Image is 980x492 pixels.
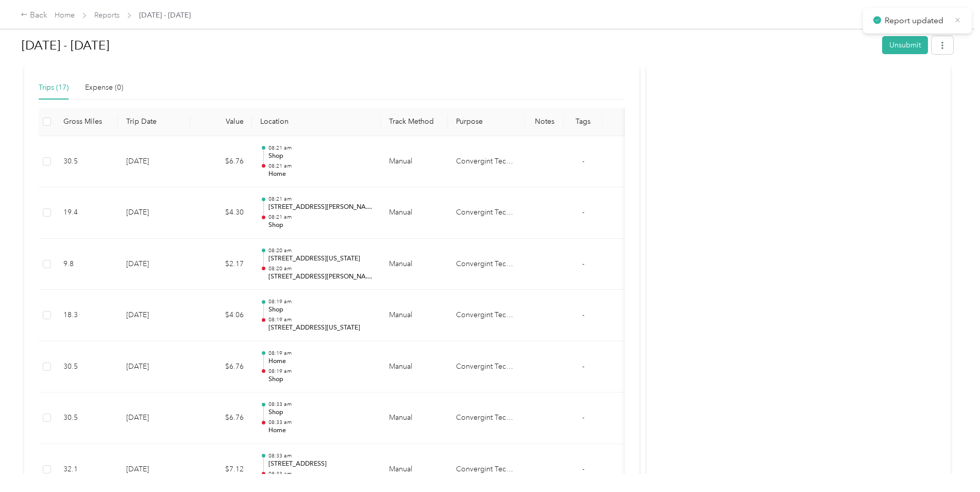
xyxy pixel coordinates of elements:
td: 18.3 [55,290,118,341]
p: Shop [268,408,373,417]
th: Track Method [381,108,448,136]
td: [DATE] [118,187,190,239]
p: 08:19 am [268,316,373,323]
div: Back [21,9,47,22]
td: [DATE] [118,290,190,341]
th: Gross Miles [55,108,118,136]
h1: Sep 1 - 30, 2025 [22,33,875,58]
span: - [582,413,584,422]
p: Home [268,426,373,435]
td: Convergint Technologies [448,187,525,239]
td: [DATE] [118,136,190,188]
td: Manual [381,392,448,444]
td: [DATE] [118,341,190,393]
td: $6.76 [190,392,252,444]
span: - [582,259,584,268]
span: - [582,465,584,473]
td: $2.17 [190,239,252,290]
p: 08:21 am [268,144,373,152]
span: - [582,310,584,319]
td: [DATE] [118,239,190,290]
p: 08:21 am [268,162,373,170]
td: Convergint Technologies [448,136,525,188]
td: Convergint Technologies [448,341,525,393]
p: [STREET_ADDRESS][PERSON_NAME][US_STATE] [268,203,373,212]
th: Tags [564,108,602,136]
p: 08:20 am [268,247,373,254]
div: Trips (17) [39,82,69,93]
td: $6.76 [190,341,252,393]
button: Unsubmit [882,36,928,54]
p: Report updated [885,14,947,27]
th: Value [190,108,252,136]
p: 08:19 am [268,368,373,375]
a: Reports [94,11,120,20]
p: Home [268,357,373,366]
div: Expense (0) [85,82,123,93]
td: Manual [381,239,448,290]
td: 9.8 [55,239,118,290]
th: Trip Date [118,108,190,136]
p: Shop [268,221,373,230]
td: $4.30 [190,187,252,239]
p: 08:21 am [268,195,373,203]
a: Home [55,11,75,20]
td: $4.06 [190,290,252,341]
td: Manual [381,136,448,188]
span: - [582,362,584,371]
th: Notes [525,108,564,136]
span: - [582,157,584,166]
p: 08:33 am [268,401,373,408]
p: 08:19 am [268,350,373,357]
td: [DATE] [118,392,190,444]
span: [DATE] - [DATE] [139,10,191,21]
th: Purpose [448,108,525,136]
p: Shop [268,152,373,161]
td: Convergint Technologies [448,290,525,341]
p: 08:19 am [268,298,373,305]
td: Manual [381,290,448,341]
p: [STREET_ADDRESS][PERSON_NAME][US_STATE] [268,272,373,282]
th: Location [252,108,381,136]
p: 08:21 am [268,214,373,221]
td: 30.5 [55,341,118,393]
p: [STREET_ADDRESS][US_STATE] [268,323,373,333]
p: 08:33 am [268,452,373,460]
td: Convergint Technologies [448,392,525,444]
td: 30.5 [55,392,118,444]
p: Home [268,170,373,179]
p: 08:33 am [268,419,373,426]
iframe: Everlance-gr Chat Button Frame [922,434,980,492]
span: - [582,208,584,217]
td: 19.4 [55,187,118,239]
p: [STREET_ADDRESS][US_STATE] [268,254,373,264]
td: Manual [381,341,448,393]
td: Convergint Technologies [448,239,525,290]
p: 08:20 am [268,265,373,272]
td: $6.76 [190,136,252,188]
td: 30.5 [55,136,118,188]
p: Shop [268,375,373,384]
p: 08:33 am [268,470,373,478]
td: Manual [381,187,448,239]
p: Shop [268,305,373,315]
p: [STREET_ADDRESS] [268,460,373,469]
